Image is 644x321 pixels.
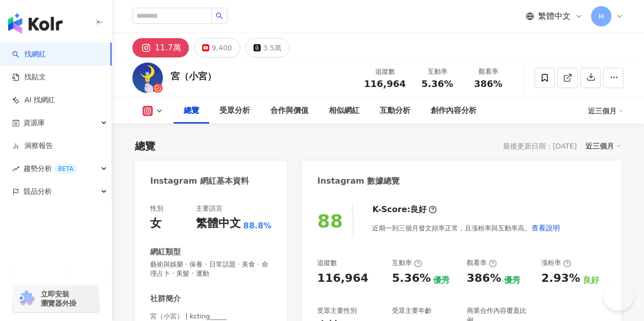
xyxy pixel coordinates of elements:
div: 總覽 [135,139,155,153]
div: 追蹤數 [317,258,337,268]
div: 宮（小宮） [171,70,216,82]
span: 繁體中文 [538,11,571,22]
span: 宮（小宮） | kcting_____ [150,312,271,321]
a: AI 找網紅 [12,95,55,105]
div: 觀看率 [467,258,497,268]
span: 5.36% [422,79,453,89]
div: 優秀 [433,275,450,286]
div: 2.93% [541,271,580,286]
div: 116,964 [317,271,368,286]
div: BETA [54,164,77,174]
img: KOL Avatar [132,63,163,93]
div: 3.5萬 [263,41,282,55]
img: logo [8,13,63,34]
span: 116,964 [364,78,406,89]
a: chrome extension立即安裝 瀏覽器外掛 [13,285,99,312]
div: 主要語言 [196,204,222,213]
div: 女 [150,216,161,231]
div: 互動率 [392,258,422,268]
div: 受眾主要性別 [317,306,357,315]
img: chrome extension [16,290,36,307]
div: 近三個月 [588,103,624,119]
div: 近三個月 [585,139,621,153]
div: 受眾主要年齡 [392,306,432,315]
a: search找網紅 [12,49,46,60]
div: K-Score : [372,204,437,215]
span: 查看說明 [531,224,560,232]
a: 洞察報告 [12,141,53,151]
span: 立即安裝 瀏覽器外掛 [41,289,76,308]
iframe: Help Scout Beacon - Open [603,280,634,311]
div: Instagram 網紅基本資料 [150,176,249,187]
a: 找貼文 [12,72,46,82]
div: 良好 [583,275,599,286]
div: 總覽 [184,105,199,117]
div: 性別 [150,204,163,213]
div: 受眾分析 [219,105,250,117]
div: 11.7萬 [155,41,181,55]
div: Instagram 數據總覽 [317,176,400,187]
div: 網紅類型 [150,247,181,257]
div: 優秀 [504,275,520,286]
div: 互動分析 [380,105,410,117]
div: 創作內容分析 [431,105,477,117]
div: 互動率 [418,67,457,77]
span: 386% [474,79,502,89]
button: 查看說明 [531,218,561,238]
div: 繁體中文 [196,216,241,231]
div: 9,400 [212,41,232,55]
span: 資源庫 [23,111,45,134]
button: 3.5萬 [245,38,290,57]
span: 競品分析 [23,180,52,203]
div: 5.36% [392,271,431,286]
button: 11.7萬 [132,38,189,57]
span: 藝術與娛樂 · 保養 · 日常話題 · 美食 · 命理占卜 · 美髮 · 運動 [150,260,271,278]
button: 9,400 [194,38,240,57]
div: 近期一到三個月發文頻率正常，且漲粉率與互動率高。 [372,218,561,238]
span: search [216,12,223,19]
span: H [599,11,604,22]
div: 社群簡介 [150,294,181,304]
div: 最後更新日期：[DATE] [503,142,577,150]
div: 合作與價值 [270,105,309,117]
div: 追蹤數 [364,67,406,77]
span: 88.8% [243,220,272,231]
div: 觀看率 [469,67,508,77]
div: 386% [467,271,501,286]
div: 漲粉率 [541,258,571,268]
div: 良好 [410,204,427,215]
span: rise [12,165,19,172]
div: 88 [317,211,343,231]
span: 趨勢分析 [23,157,77,180]
div: 相似網紅 [329,105,359,117]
